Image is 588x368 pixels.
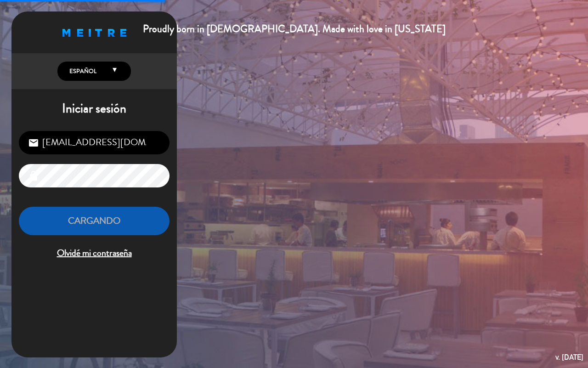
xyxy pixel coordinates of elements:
h1: Iniciar sesión [11,101,177,117]
span: Olvidé mi contraseña [19,246,170,261]
button: Cargando [19,207,170,236]
i: email [28,137,39,148]
span: Español [67,67,96,76]
div: v. [DATE] [555,351,583,363]
input: Correo Electrónico [19,131,170,154]
i: lock [28,170,39,181]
